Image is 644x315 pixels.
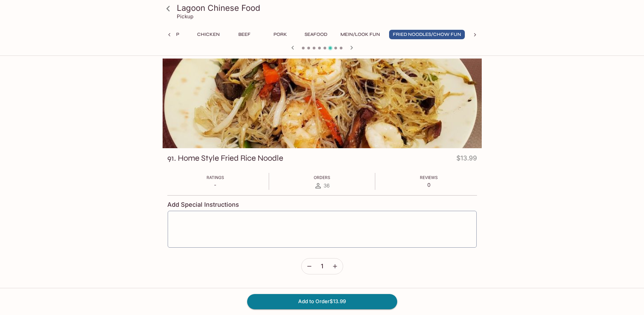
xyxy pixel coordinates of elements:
[314,175,330,180] span: Orders
[337,30,384,39] button: Mein/Look Fun
[265,30,295,39] button: Pork
[321,263,323,270] span: 1
[324,182,330,189] span: 36
[177,3,479,13] h3: Lagoon Chinese Food
[456,153,477,166] h4: $13.99
[167,201,477,208] h4: Add Special Instructions
[301,30,331,39] button: Seafood
[420,175,438,180] span: Reviews
[207,182,224,188] p: -
[163,59,482,148] div: 91. Home Style Fried Rice Noodle
[207,175,224,180] span: Ratings
[420,182,438,188] p: 0
[193,30,224,39] button: Chicken
[177,13,193,20] p: Pickup
[167,153,283,163] h3: 91. Home Style Fried Rice Noodle
[389,30,465,39] button: Fried Noodles/Chow Fun
[247,294,397,309] button: Add to Order$13.99
[229,30,260,39] button: Beef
